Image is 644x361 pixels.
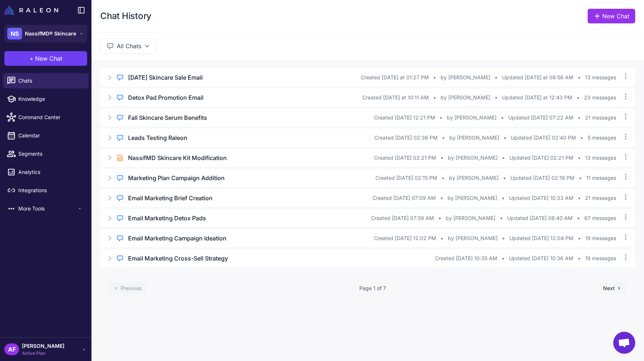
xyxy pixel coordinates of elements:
span: 11 messages [586,174,616,182]
span: Updated [DATE] 02:40 PM [511,134,576,142]
h3: Fall Skincare Serum Benefits [128,113,207,122]
span: Updated [DATE] 10:33 AM [509,194,573,202]
span: Knowledge [18,95,83,103]
span: 23 messages [584,94,616,102]
span: Created [DATE] 12:02 PM [374,234,436,242]
h3: [DATE] Skincare Sale Email [128,73,203,82]
span: NassifMD® Skincare [25,30,76,38]
span: Created [DATE] 02:15 PM [375,174,437,182]
span: • [502,194,505,202]
span: Updated [DATE] 10:36 AM [509,254,573,262]
h1: Chat History [100,10,151,22]
span: • [438,214,441,222]
a: Command Center [3,110,89,125]
h3: Marketing Plan Campaign Addition [128,174,225,182]
span: Updated [DATE] 02:21 PM [509,154,573,162]
span: by [PERSON_NAME] [448,194,497,202]
span: 67 messages [584,214,616,222]
span: • [433,94,436,102]
span: • [577,214,580,222]
span: Created [DATE] 07:09 AM [372,194,436,202]
span: 5 messages [588,134,616,142]
a: Segments [3,146,89,161]
span: Updated [DATE] at 12:43 PM [502,94,572,102]
span: • [578,73,581,81]
span: 21 messages [585,194,616,202]
span: Created [DATE] 02:21 PM [374,154,436,162]
span: • [578,154,581,162]
h3: Detox Pad Promotion Email [128,93,203,102]
span: Created [DATE] at 10:11 AM [362,94,429,102]
h3: Email Marketing Brief Creation [128,194,213,202]
h3: Email Marketing Detox Pads [128,214,206,223]
span: Created [DATE] 12:21 PM [374,114,435,122]
span: • [500,214,503,222]
span: Created [DATE] 07:59 AM [371,214,434,222]
span: Updated [DATE] 07:22 AM [508,114,573,122]
span: Page 1 of 7 [359,284,386,292]
span: 19 messages [585,234,616,242]
span: • [433,73,436,81]
span: Updated [DATE] 08:40 AM [507,214,573,222]
a: Chats [3,73,89,88]
div: NS [7,28,22,39]
span: • [441,234,443,242]
span: 19 messages [585,254,616,262]
a: Calendar [3,128,89,143]
span: • [578,234,581,242]
span: by [PERSON_NAME] [448,234,498,242]
button: All Chats [100,38,156,54]
span: by [PERSON_NAME] [441,73,490,81]
span: by [PERSON_NAME] [446,214,495,222]
span: Analytics [18,168,83,176]
img: Raleon Logo [4,6,58,15]
span: Created [DATE] 02:36 PM [374,134,438,142]
span: Integrations [18,186,83,194]
span: 21 messages [585,114,616,122]
span: Created [DATE] 10:35 AM [435,254,497,262]
span: • [503,174,506,182]
span: by [PERSON_NAME] [447,114,497,122]
span: • [503,134,506,142]
div: AF [4,343,19,355]
h3: Leads Testing Raleon [128,133,187,142]
a: Integrations [3,183,89,198]
span: • [577,94,580,102]
span: • [501,114,504,122]
span: • [495,73,498,81]
span: Calendar [18,132,83,140]
span: Command Center [18,113,83,121]
span: • [578,194,581,202]
span: • [502,154,505,162]
h3: Email Marketing Cross-Sell Strategy [128,254,228,263]
h3: Email Marketing Campaign Ideation [128,234,226,243]
span: • [440,194,443,202]
span: • [442,174,445,182]
span: • [502,234,505,242]
span: 13 messages [585,154,616,162]
span: • [439,114,442,122]
span: • [578,114,581,122]
button: Previous [109,283,146,294]
h3: NassifMD Skincare Kit Modification [128,153,227,162]
button: Next [599,283,626,294]
span: by [PERSON_NAME] [449,174,499,182]
span: Chats [18,77,83,85]
span: • [441,154,443,162]
span: • [579,174,582,182]
span: New Chat [35,54,62,63]
button: +New Chat [4,51,87,66]
span: Updated [DATE] 12:04 PM [509,234,573,242]
span: Segments [18,150,83,158]
span: • [578,254,581,262]
span: • [502,254,505,262]
span: by [PERSON_NAME] [441,94,490,102]
span: + [30,54,34,63]
span: • [442,134,445,142]
span: [PERSON_NAME] [22,342,64,350]
span: 13 messages [585,73,616,81]
button: NSNassifMD® Skincare [4,25,87,42]
span: by [PERSON_NAME] [448,154,498,162]
span: • [495,94,498,102]
a: Analytics [3,164,89,180]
